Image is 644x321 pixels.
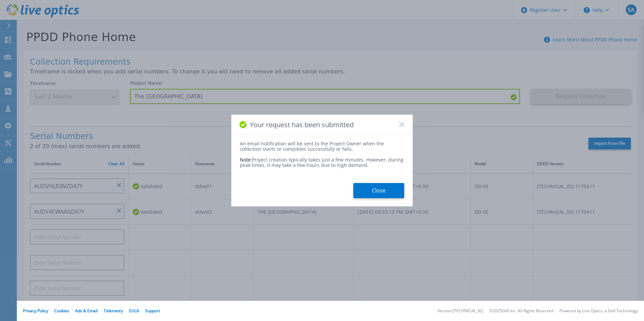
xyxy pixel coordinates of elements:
[104,308,123,314] a: Telemetry
[240,141,404,152] div: An email notification will be sent to the Project Owner when the collection starts or completes s...
[240,156,252,163] span: Note:
[559,309,638,313] li: Powered by Live Optics, a Dell Technology
[250,121,354,129] span: Your request has been submitted
[75,308,98,314] a: Ads & Email
[23,308,48,314] a: Privacy Policy
[240,152,404,168] div: Project creation typically takes just a few minutes. However, during peak times, it may take a fe...
[145,308,160,314] a: Support
[438,309,483,313] li: Version: [TECHNICAL_ID]
[54,308,69,314] a: Cookies
[353,183,404,198] button: Close
[129,308,139,314] a: EULA
[489,309,553,313] li: © 2025 Dell Inc. All Rights Reserved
